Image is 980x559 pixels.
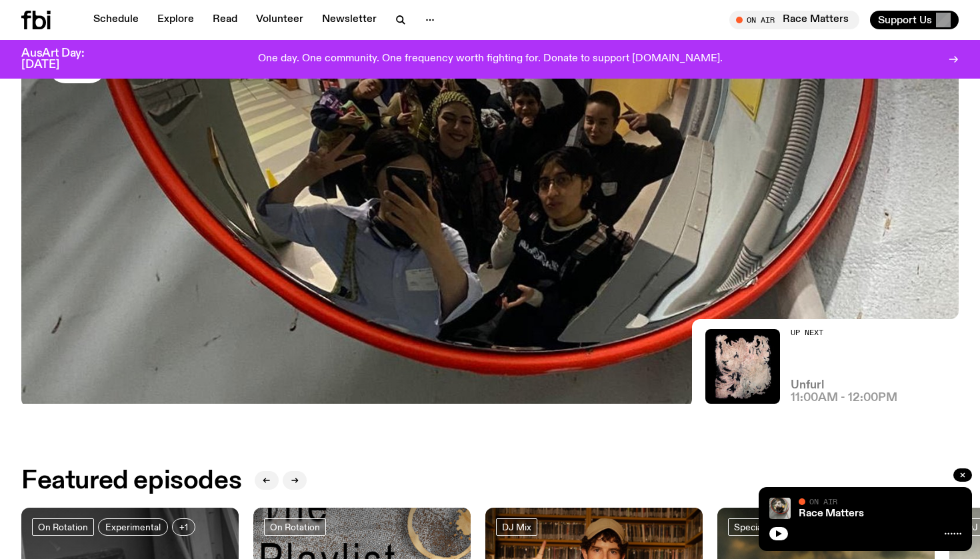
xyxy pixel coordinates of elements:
[264,518,326,536] a: On Rotation
[32,518,94,536] a: On Rotation
[728,518,780,536] a: Specialist
[248,11,311,29] a: Volunteer
[809,497,837,506] span: On Air
[496,518,537,536] a: DJ Mix
[791,392,897,404] span: 11:00am - 12:00pm
[734,522,774,532] span: Specialist
[270,522,320,532] span: On Rotation
[729,11,859,29] button: On AirRace Matters
[105,522,161,532] span: Experimental
[38,522,88,532] span: On Rotation
[149,11,202,29] a: Explore
[172,518,195,536] button: +1
[258,53,723,65] p: One day. One community. One frequency worth fighting for. Donate to support [DOMAIN_NAME].
[205,11,245,29] a: Read
[98,518,168,536] a: Experimental
[179,522,188,532] span: +1
[21,469,241,493] h2: Featured episodes
[878,14,932,26] span: Support Us
[870,11,959,29] button: Support Us
[21,48,107,71] h3: AusArt Day: [DATE]
[314,11,385,29] a: Newsletter
[769,498,791,519] img: A photo of the Race Matters team taken in a rear view or "blindside" mirror. A bunch of people of...
[799,508,864,519] a: Race Matters
[791,380,824,391] a: Unfurl
[502,522,531,532] span: DJ Mix
[791,329,897,336] h2: Up Next
[85,11,147,29] a: Schedule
